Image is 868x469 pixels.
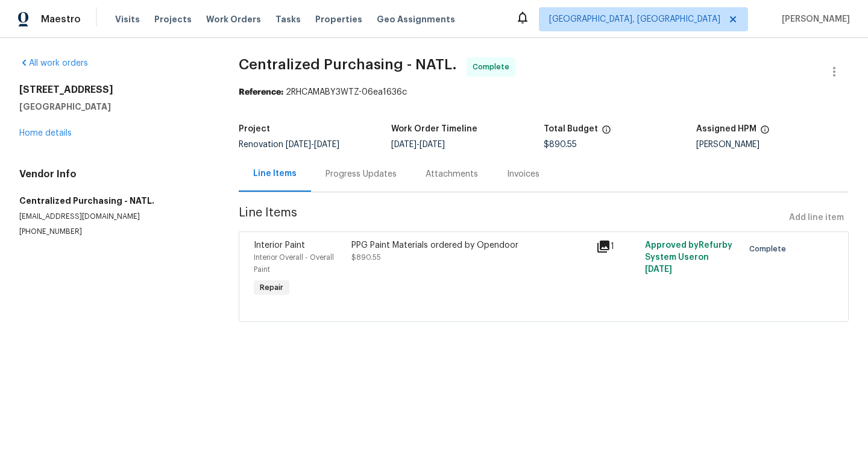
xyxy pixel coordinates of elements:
[315,13,362,25] span: Properties
[391,140,445,149] span: -
[777,13,850,25] span: [PERSON_NAME]
[645,265,672,274] span: [DATE]
[286,140,339,149] span: -
[420,140,445,149] span: [DATE]
[426,168,478,180] div: Attachments
[41,13,81,25] span: Maestro
[544,140,577,149] span: $890.55
[239,125,270,133] h5: Project
[391,140,417,149] span: [DATE]
[351,254,381,261] span: $890.55
[19,84,210,96] h2: [STREET_ADDRESS]
[286,140,311,149] span: [DATE]
[254,241,305,250] span: Interior Paint
[154,13,192,25] span: Projects
[19,129,72,137] a: Home details
[749,243,791,255] span: Complete
[239,57,457,72] span: Centralized Purchasing - NATL.
[391,125,477,133] h5: Work Order Timeline
[473,61,514,73] span: Complete
[255,282,288,294] span: Repair
[206,13,261,25] span: Work Orders
[696,125,756,133] h5: Assigned HPM
[596,239,638,254] div: 1
[19,227,210,237] p: [PHONE_NUMBER]
[239,86,849,98] div: 2RHCAMABY3WTZ-06ea1636c
[325,168,397,180] div: Progress Updates
[115,13,140,25] span: Visits
[314,140,339,149] span: [DATE]
[544,125,598,133] h5: Total Budget
[239,207,784,229] span: Line Items
[377,13,455,25] span: Geo Assignments
[239,140,339,149] span: Renovation
[602,125,611,140] span: The total cost of line items that have been proposed by Opendoor. This sum includes line items th...
[253,168,297,180] div: Line Items
[645,241,732,274] span: Approved by Refurby System User on
[275,15,301,24] span: Tasks
[19,212,210,222] p: [EMAIL_ADDRESS][DOMAIN_NAME]
[254,254,334,273] span: Interior Overall - Overall Paint
[351,239,589,251] div: PPG Paint Materials ordered by Opendoor
[19,101,210,113] h5: [GEOGRAPHIC_DATA]
[760,125,770,140] span: The hpm assigned to this work order.
[19,195,210,207] h5: Centralized Purchasing - NATL.
[19,168,210,180] h4: Vendor Info
[19,59,88,68] a: All work orders
[239,88,283,96] b: Reference:
[696,140,849,149] div: [PERSON_NAME]
[549,13,720,25] span: [GEOGRAPHIC_DATA], [GEOGRAPHIC_DATA]
[507,168,539,180] div: Invoices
